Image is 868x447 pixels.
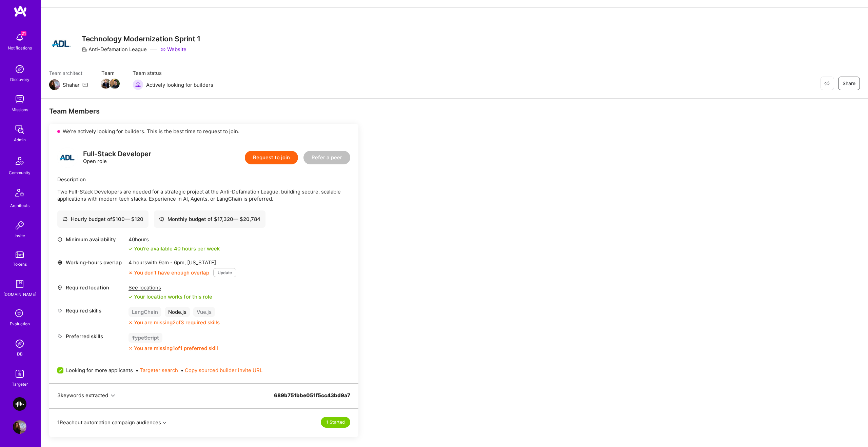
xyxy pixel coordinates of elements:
[57,419,166,426] button: 1Reachout automation campaign audiences
[245,151,298,164] button: Request to join
[824,81,830,86] i: icon EyeClosed
[57,259,125,266] div: Working-hours overlap
[157,259,187,266] span: 9am - 6pm ,
[83,150,151,158] div: Full-Stack Developer
[159,216,260,223] div: Monthly budget of $ 17,320 — $ 20,784
[57,147,78,168] img: logo
[10,320,30,327] div: Evaluation
[57,237,62,242] i: icon Clock
[274,392,350,407] div: 689b751bbe051f5cc43bd9a7
[13,307,26,320] i: icon SelectionTeam
[129,293,212,300] div: Your location works for this role
[16,251,24,258] img: tokens
[129,346,133,350] i: icon CloseOrange
[21,31,26,36] span: 21
[13,397,26,411] img: AI Trader: AI Trading Platform
[129,271,133,275] i: icon CloseOrange
[110,79,120,89] img: Team Member Avatar
[17,350,23,358] div: DB
[62,217,67,222] i: icon Cash
[162,421,166,425] i: icon Chevron
[129,236,220,243] div: 40 hours
[13,261,27,268] div: Tokens
[10,202,29,209] div: Architects
[66,367,133,374] span: Looking for more applicants
[129,333,162,343] div: TypeScript
[213,268,236,277] button: Update
[165,307,190,317] div: Node.js
[303,151,350,164] button: Refer a peer
[57,392,115,399] button: 3keywords extracted
[193,307,215,317] div: Vue.js
[133,79,143,90] img: Actively looking for builders
[14,5,27,17] img: logo
[9,169,31,176] div: Community
[57,334,62,339] i: icon Tag
[101,69,119,77] span: Team
[133,69,213,77] span: Team status
[57,260,62,265] i: icon World
[3,291,36,298] div: [DOMAIN_NAME]
[57,285,62,290] i: icon Location
[12,381,28,388] div: Targeter
[57,236,125,243] div: Minimum availability
[129,295,133,299] i: icon Check
[134,345,218,352] div: You are missing 1 of 1 preferred skill
[321,417,350,428] div: 1 Started
[129,247,133,251] i: icon Check
[101,79,111,89] img: Team Member Avatar
[129,284,212,291] div: See locations
[160,46,186,53] a: Website
[129,269,209,276] div: You don’t have enough overlap
[57,307,125,314] div: Required skills
[49,69,88,77] span: Team architect
[63,81,80,88] div: Shahar
[57,284,125,291] div: Required location
[13,420,26,434] img: User Avatar
[57,333,125,340] div: Preferred skills
[111,394,115,398] i: icon Chevron
[159,217,164,222] i: icon Cash
[57,308,62,313] i: icon Tag
[82,82,88,87] i: icon Mail
[129,245,220,252] div: You're available 40 hours per week
[13,123,26,136] img: admin teamwork
[13,277,26,291] img: guide book
[129,321,133,325] i: icon CloseOrange
[181,367,262,374] span: •
[82,35,200,43] h3: Technology Modernization Sprint 1
[13,219,26,232] img: Invite
[10,76,29,83] div: Discovery
[129,259,236,266] div: 4 hours with [US_STATE]
[134,319,220,326] div: You are missing 2 of 3 required skills
[49,79,60,90] img: Team Architect
[136,367,178,374] span: •
[13,93,26,106] img: teamwork
[129,307,161,317] div: LangChain
[185,367,262,374] button: Copy sourced builder invite URL
[83,150,151,165] div: Open role
[843,80,855,87] span: Share
[8,44,32,52] div: Notifications
[82,46,147,53] div: Anti-Defamation League
[146,81,213,88] span: Actively looking for builders
[13,367,26,381] img: Skill Targeter
[12,153,28,169] img: Community
[13,31,26,44] img: bell
[13,337,26,350] img: Admin Search
[49,107,358,116] div: Team Members
[57,176,350,183] div: Description
[14,136,26,143] div: Admin
[140,367,178,374] button: Targeter search
[49,124,358,139] div: We’re actively looking for builders. This is the best time to request to join.
[49,32,74,56] img: Company Logo
[15,232,25,239] div: Invite
[82,47,87,52] i: icon CompanyGray
[12,186,28,202] img: Architects
[57,188,350,202] p: Two Full-Stack Developers are needed for a strategic project at the Anti-Defamation League, build...
[12,106,28,113] div: Missions
[13,62,26,76] img: discovery
[62,216,143,223] div: Hourly budget of $ 100 — $ 120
